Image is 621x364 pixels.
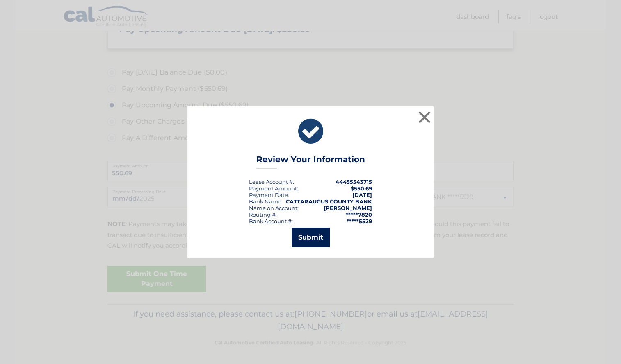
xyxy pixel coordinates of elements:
span: $550.69 [351,185,372,192]
h3: Review Your Information [256,154,365,169]
div: Bank Name: [249,198,283,205]
div: Name on Account: [249,205,299,211]
div: Routing #: [249,211,277,218]
strong: 44455543715 [336,179,372,185]
div: Payment Amount: [249,185,298,192]
strong: [PERSON_NAME] [324,205,372,211]
div: Bank Account #: [249,218,293,224]
button: × [416,109,433,125]
button: Submit [292,228,330,247]
div: : [249,192,289,198]
div: Lease Account #: [249,179,294,185]
span: Payment Date [249,192,288,198]
span: [DATE] [352,192,372,198]
strong: CATTARAUGUS COUNTY BANK [286,198,372,205]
